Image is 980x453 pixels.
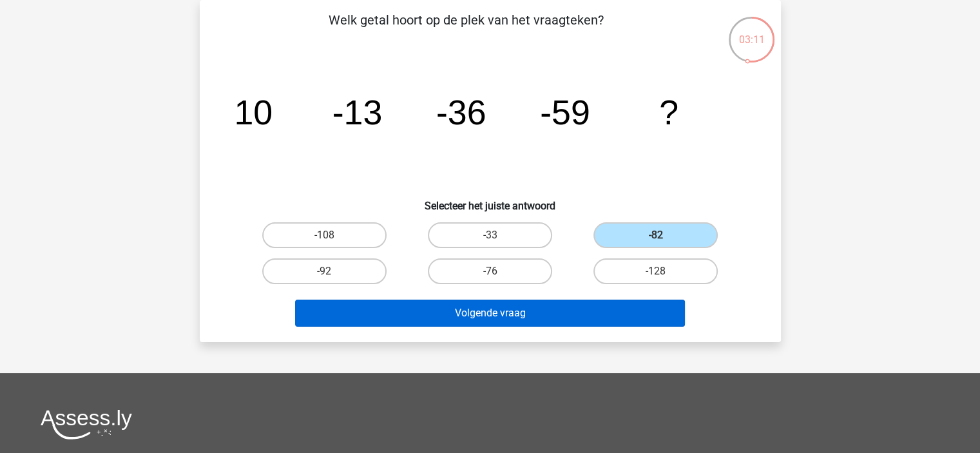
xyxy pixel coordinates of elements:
[593,258,718,284] label: -128
[593,222,718,248] label: -82
[428,222,552,248] label: -33
[41,409,132,439] img: Assessly logo
[727,15,776,48] div: 03:11
[262,222,387,248] label: -108
[332,93,382,131] tspan: -13
[428,258,552,284] label: -76
[234,93,273,131] tspan: 10
[295,300,685,327] button: Volgende vraag
[436,93,486,131] tspan: -36
[220,189,760,212] h6: Selecteer het juiste antwoord
[220,10,712,49] p: Welk getal hoort op de plek van het vraagteken?
[659,93,678,131] tspan: ?
[540,93,590,131] tspan: -59
[262,258,387,284] label: -92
